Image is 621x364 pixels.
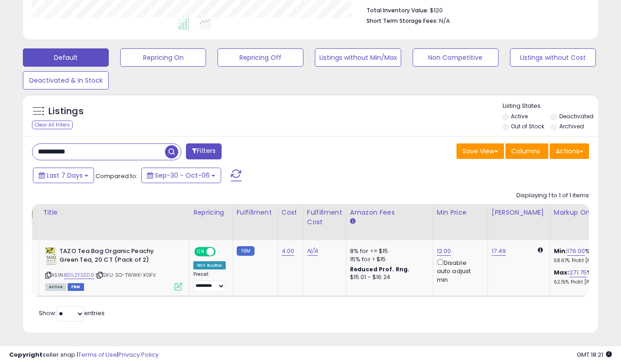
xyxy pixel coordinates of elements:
p: Listing States: [503,102,598,111]
a: 176.00 [567,247,585,256]
span: FBM [68,283,84,291]
b: TAZO Tea Bag Organic Peachy Green Tea, 20 CT (Pack of 2) [59,247,170,266]
span: Sep-30 - Oct-06 [155,171,210,180]
a: B01LZFSED9 [64,271,94,279]
div: Win BuyBox [193,261,226,269]
div: $15.01 - $16.24 [350,274,426,281]
a: 17.49 [492,247,506,256]
button: Deactivated & In Stock [23,71,109,90]
span: ON [195,248,207,256]
span: | SKU: SO-TWWK-XGFV [96,271,156,279]
span: Compared to: [96,172,138,180]
button: Listings without Cost [510,48,596,67]
span: Last 7 Days [47,171,83,180]
div: Fulfillment [237,208,274,217]
button: Listings without Min/Max [315,48,401,67]
div: ASIN: [45,247,182,290]
img: 41TOB14D4gL._SL40_.jpg [45,247,57,265]
button: Non Competitive [413,48,499,67]
span: All listings currently available for purchase on Amazon [45,283,66,291]
b: Short Term Storage Fees: [366,17,438,25]
button: Sep-30 - Oct-06 [141,168,221,183]
b: Total Inventory Value: [366,6,429,14]
label: Active [511,112,528,120]
div: Displaying 1 to 1 of 1 items [516,191,589,200]
a: N/A [307,247,318,256]
span: OFF [214,248,229,256]
div: 15% for > $15 [350,255,426,264]
strong: Copyright [9,350,42,359]
button: Last 7 Days [33,168,94,183]
div: Clear All Filters [32,121,73,129]
span: Show: entries [39,309,105,317]
button: Filters [186,143,222,159]
div: Disable auto adjust min [437,258,481,284]
small: Amazon Fees. [350,217,356,226]
div: 8% for <= $15 [350,247,426,255]
div: [PERSON_NAME] [492,208,546,217]
label: Out of Stock [511,122,544,130]
span: N/A [439,16,450,25]
b: Reduced Prof. Rng. [350,265,410,273]
label: Deactivated [559,112,594,120]
li: $120 [366,4,582,15]
a: Privacy Policy [118,350,159,359]
div: seller snap | | [9,351,159,359]
button: Actions [550,143,589,159]
b: Min: [554,247,568,255]
a: 271.75 [569,268,587,277]
a: 12.00 [437,247,451,256]
a: 4.00 [281,247,295,256]
small: FBM [237,246,255,256]
h5: Listings [48,105,84,118]
button: Columns [505,143,548,159]
b: Max: [554,268,570,277]
button: Save View [456,143,504,159]
button: Repricing Off [218,48,303,67]
label: Archived [559,122,584,130]
button: Repricing On [120,48,206,67]
div: Fulfillment Cost [307,208,342,227]
span: Columns [511,147,540,156]
button: Default [23,48,109,67]
div: Min Price [437,208,484,217]
div: Amazon Fees [350,208,429,217]
a: Terms of Use [78,350,117,359]
div: Repricing [193,208,229,217]
div: Preset: [193,271,226,292]
div: Title [43,208,186,217]
div: Cost [281,208,299,217]
span: 2025-10-14 18:21 GMT [577,350,612,359]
